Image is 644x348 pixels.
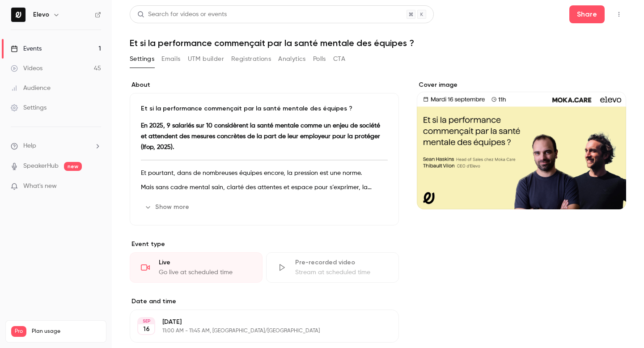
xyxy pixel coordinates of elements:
[64,162,82,171] span: new
[141,200,195,214] button: Show more
[295,258,388,267] div: Pre-recorded video
[417,81,626,209] section: Cover image
[11,64,42,73] div: Videos
[162,318,352,327] p: [DATE]
[266,252,399,283] div: Pre-recorded videoStream at scheduled time
[159,268,251,277] div: Go live at scheduled time
[32,328,101,335] span: Plan usage
[23,182,57,191] span: What's new
[23,141,36,151] span: Help
[313,52,326,66] button: Polls
[278,52,306,66] button: Analytics
[23,161,59,171] a: SpeakerHub
[141,104,388,113] p: Et si la performance commençait par la santé mentale des équipes ?
[417,81,626,89] label: Cover image
[11,326,26,337] span: Pro
[130,81,399,89] label: About
[161,52,180,66] button: Emails
[569,5,605,23] button: Share
[11,84,51,93] div: Audience
[11,103,47,112] div: Settings
[130,52,154,66] button: Settings
[11,44,42,53] div: Events
[130,297,399,306] label: Date and time
[130,240,399,249] p: Event type
[333,52,345,66] button: CTA
[188,52,224,66] button: UTM builder
[11,141,101,151] li: help-dropdown-opener
[130,38,626,48] h1: Et si la performance commençait par la santé mentale des équipes ?
[143,325,150,334] p: 16
[162,327,352,335] p: 11:00 AM - 11:45 AM, [GEOGRAPHIC_DATA]/[GEOGRAPHIC_DATA]
[231,52,271,66] button: Registrations
[137,10,227,19] div: Search for videos or events
[159,258,251,267] div: Live
[141,123,380,150] strong: En 2025, 9 salariés sur 10 considèrent la santé mentale comme un enjeu de société et attendent de...
[11,8,25,22] img: Elevo
[295,268,388,277] div: Stream at scheduled time
[90,182,101,191] iframe: Noticeable Trigger
[141,168,388,178] p: Et pourtant, dans de nombreuses équipes encore, la pression est une norme.
[138,318,154,324] div: SEP
[141,182,388,193] p: Mais sans cadre mental sain, clarté des attentes et espace pour s’exprimer, la motivation s’effri...
[130,252,263,283] div: LiveGo live at scheduled time
[33,10,49,19] h6: Elevo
